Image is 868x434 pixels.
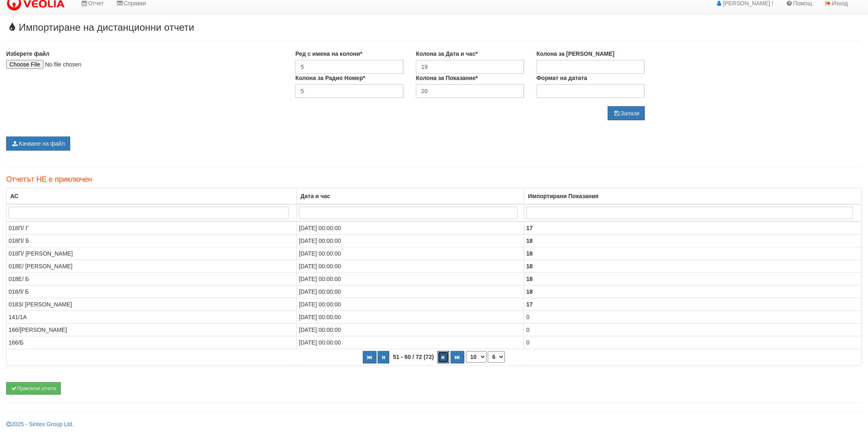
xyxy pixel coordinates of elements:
[9,190,295,202] div: АС
[7,222,297,235] td: 018П/ Г
[7,336,297,349] td: 166/Б
[6,382,61,395] button: Приключи отчета
[526,225,533,231] b: 17
[297,286,524,298] td: [DATE] 00:00:00
[7,188,297,205] th: АС: No sort applied, activate to apply an ascending sort
[295,50,362,58] label: Ред с имена на колони*
[299,190,522,202] div: Дата и час
[297,298,524,311] td: [DATE] 00:00:00
[416,74,478,82] label: Колона за Показание*
[466,351,487,363] select: Брой редове на страница
[7,273,297,286] td: 018Е/ Б
[488,351,505,363] select: Страница номер
[416,50,478,58] label: Колона за Дата и час*
[6,137,70,151] button: Качване на файл
[7,286,297,298] td: 018Л/ Б
[7,311,297,324] td: 141/1А
[438,351,449,363] button: Следваща страница
[526,288,533,295] b: 18
[391,354,436,360] span: 51 - 60 / 72 (72)
[526,250,533,257] b: 18
[7,260,297,273] td: 018Е/ [PERSON_NAME]
[6,176,862,184] h4: Отчетът НЕ е приключен
[295,74,365,82] label: Колона за Радио Номер*
[537,50,614,58] label: Колона за [PERSON_NAME]
[297,336,524,349] td: [DATE] 00:00:00
[7,235,297,247] td: 018П/ Б
[297,273,524,286] td: [DATE] 00:00:00
[6,421,74,427] a: 2025 - Sintex Group Ltd.
[297,311,524,324] td: [DATE] 00:00:00
[297,222,524,235] td: [DATE] 00:00:00
[6,50,49,58] label: Изберете файл
[526,238,533,244] b: 18
[6,22,862,33] h3: Импортиране на дистанционни отчети
[297,247,524,260] td: [DATE] 00:00:00
[537,84,645,98] input: Запишете формата с латински букви
[451,351,464,363] button: Последна страница
[297,235,524,247] td: [DATE] 00:00:00
[537,74,587,82] label: Формат на датата
[524,336,862,349] td: 0
[297,324,524,336] td: [DATE] 00:00:00
[7,247,297,260] td: 018П/ [PERSON_NAME]
[7,324,297,336] td: 166/[PERSON_NAME]
[524,311,862,324] td: 0
[526,263,533,270] b: 18
[526,276,533,282] b: 18
[363,351,377,363] button: Първа страница
[524,188,862,205] th: Импортирани Показания: No sort applied, activate to apply an ascending sort
[378,351,389,363] button: Предишна страница
[526,190,859,202] div: Импортирани Показания
[524,324,862,336] td: 0
[297,188,524,205] th: Дата и час: No sort applied, activate to apply an ascending sort
[7,298,297,311] td: 018З/ [PERSON_NAME]
[297,260,524,273] td: [DATE] 00:00:00
[526,301,533,308] b: 17
[608,106,645,120] button: Запази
